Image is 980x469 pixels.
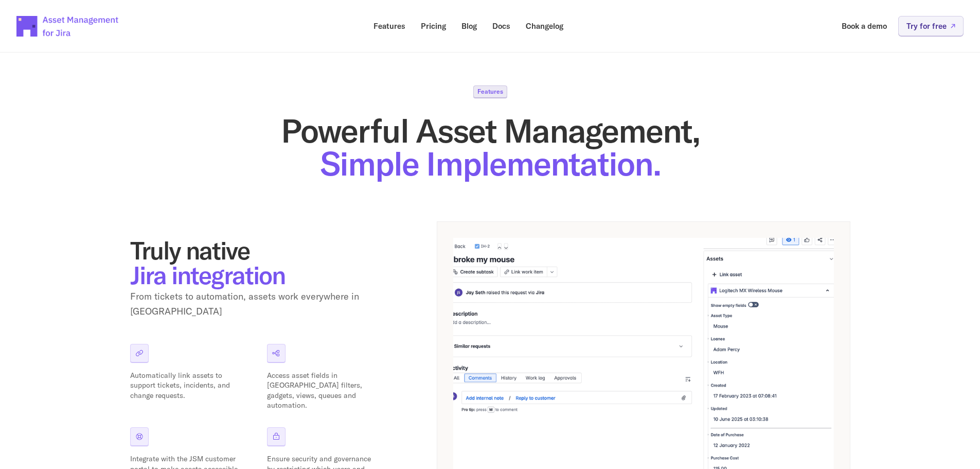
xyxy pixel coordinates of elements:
[477,89,503,95] p: Features
[130,238,387,287] h2: Truly native
[130,259,285,290] span: Jira integration
[842,22,887,30] p: Book a demo
[320,143,661,184] span: Simple Implementation.
[421,22,446,30] p: Pricing
[366,16,413,36] a: Features
[130,289,387,319] p: From tickets to automation, assets work everywhere in [GEOGRAPHIC_DATA]
[834,16,894,36] a: Book a demo
[267,371,375,411] p: Access asset fields in [GEOGRAPHIC_DATA] filters, gadgets, views, queues and automation.
[519,16,571,36] a: Changelog
[906,22,947,30] p: Try for free
[485,16,518,36] a: Docs
[414,16,453,36] a: Pricing
[130,114,850,180] h1: Powerful Asset Management,
[373,22,405,30] p: Features
[461,22,477,30] p: Blog
[526,22,563,30] p: Changelog
[130,371,238,401] p: Automatically link assets to support tickets, incidents, and change requests.
[492,22,510,30] p: Docs
[454,16,484,36] a: Blog
[898,16,964,36] a: Try for free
